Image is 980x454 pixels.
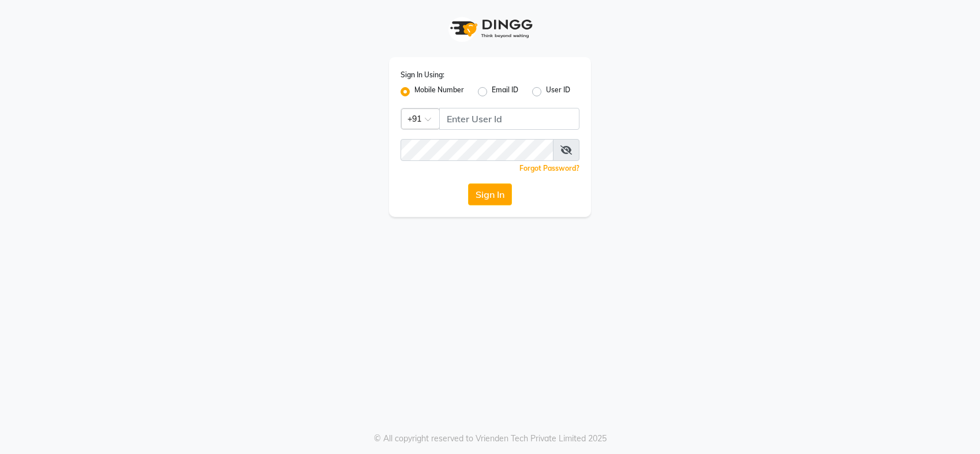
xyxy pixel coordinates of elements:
a: Forgot Password? [519,164,579,172]
input: Username [401,139,553,161]
label: Email ID [492,85,518,99]
label: User ID [546,85,570,99]
input: Username [439,108,579,130]
label: Mobile Number [414,85,464,99]
img: logo1.svg [444,12,536,46]
label: Sign In Using: [401,70,444,80]
button: Sign In [468,183,512,205]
